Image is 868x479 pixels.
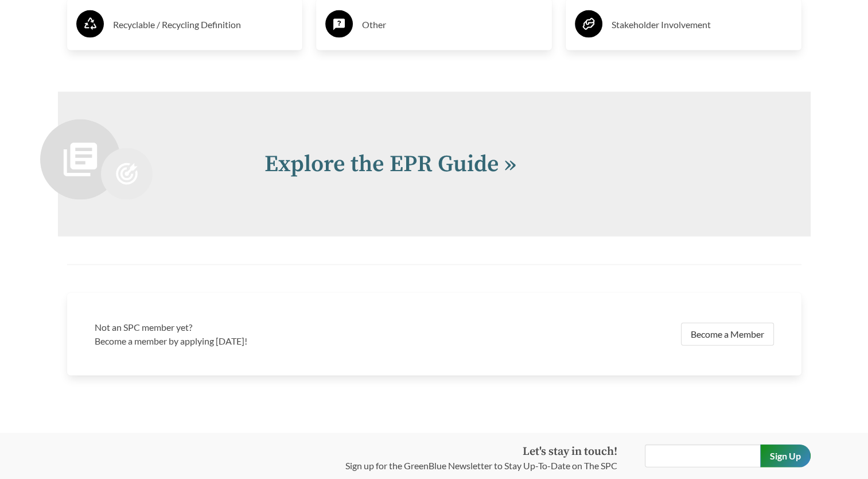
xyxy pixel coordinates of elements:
[264,150,516,179] a: Explore the EPR Guide »
[362,16,543,34] h3: Other
[95,320,427,334] h3: Not an SPC member yet?
[345,459,617,473] p: Sign up for the GreenBlue Newsletter to Stay Up-To-Date on The SPC
[760,445,811,468] input: Sign Up
[523,445,617,459] strong: Let's stay in touch!
[95,334,427,348] p: Become a member by applying [DATE]!
[612,16,792,34] h3: Stakeholder Involvement
[681,323,774,346] a: Become a Member
[113,16,294,34] h3: Recyclable / Recycling Definition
